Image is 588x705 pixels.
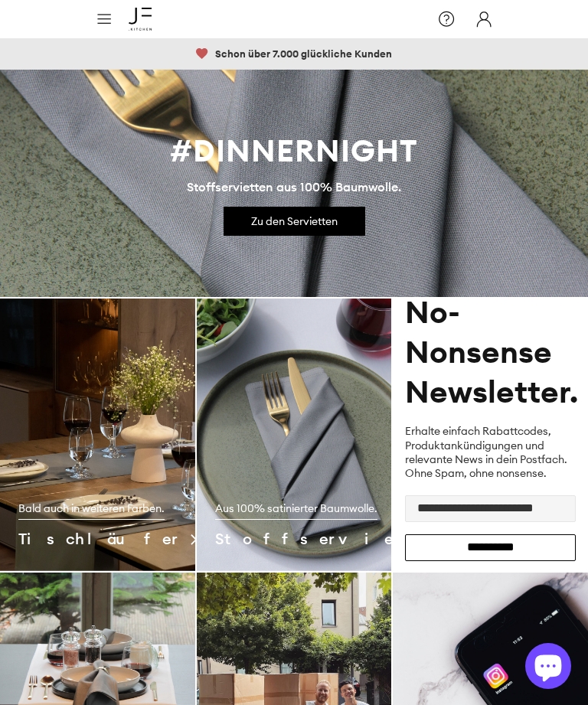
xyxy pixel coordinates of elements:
button: Zu den Servietten [224,207,365,236]
span: Schon über 7.000 glückliche Kunden [196,47,392,60]
a: [DOMAIN_NAME]® [129,8,152,31]
inbox-online-store-chat: Onlineshop-Chat von Shopify [521,643,576,693]
h1: No-Nonsense Newsletter. [405,292,576,412]
img: Stoffserviette als Bestecktasche [197,299,392,571]
button: Tischläufer [18,526,181,552]
p: Erhalte einfach Rabattcodes, Produktankündigungen und relevante News in dein Postfach. Ohne Spam,... [405,424,576,480]
p: Bald auch in weiteren Farben. [18,501,165,520]
h1: #DINNERNIGHT [170,131,418,171]
button: Stoffservietten [215,526,458,552]
p: Stoffservietten aus 100% Baumwolle. [187,180,401,194]
p: Aus 100% satinierter Baumwolle. [215,501,377,520]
